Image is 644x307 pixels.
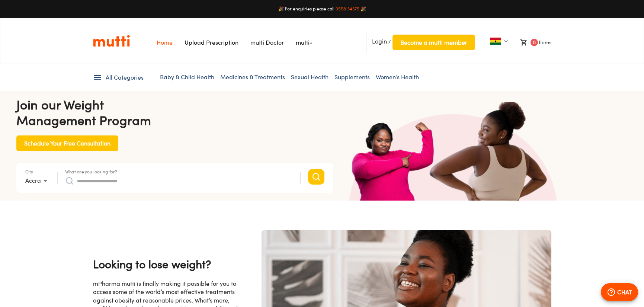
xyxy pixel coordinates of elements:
p: CHAT [617,288,632,297]
a: Navigates to mutti doctor website [250,39,284,46]
a: Navigates to mutti+ page [296,39,313,46]
span: All Categories [106,73,144,82]
h4: Join our Weight Management Program [16,97,333,128]
button: Schedule Your Free Consultation [16,135,118,151]
img: Dropdown [504,39,508,44]
button: CHAT [601,283,638,301]
a: 0558134375 [336,6,359,12]
h4: Looking to lose weight? [93,256,241,272]
label: What are you looking for? [65,169,117,174]
a: Women’s Health [376,73,419,81]
a: Sexual Health [291,73,329,81]
button: Search [308,169,324,185]
button: Become a mutti member [393,35,475,50]
img: Ghana [490,38,501,45]
li: / [366,32,475,53]
a: Baby & Child Health [160,73,214,81]
a: Navigates to Home Page [157,39,173,46]
a: Navigates to Prescription Upload Page [185,39,238,46]
span: Login [372,38,387,45]
a: Medicines & Treatments [220,73,285,81]
span: Become a mutti member [400,37,467,48]
a: Schedule Your Free Consultation [16,139,118,145]
img: Logo [93,35,130,47]
a: Supplements [334,73,370,81]
li: Items [514,36,551,49]
div: Accra [25,175,50,187]
label: City [25,169,33,174]
a: Link on the logo navigates to HomePage [93,35,130,47]
span: Schedule Your Free Consultation [24,138,110,148]
span: 0 [531,39,538,46]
